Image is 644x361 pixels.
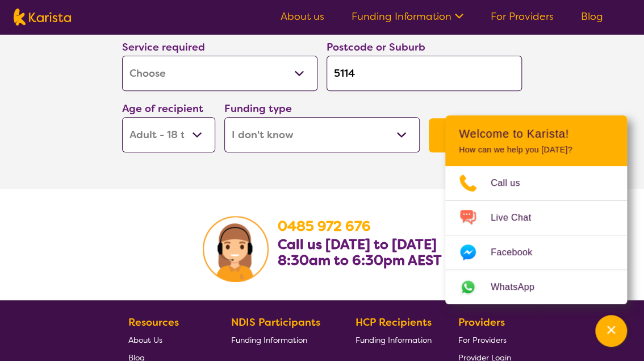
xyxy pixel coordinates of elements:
img: Karista logo [14,9,71,26]
button: Search [429,118,522,152]
a: For Providers [491,10,554,23]
p: How can we help you [DATE]? [459,145,613,155]
b: HCP Recipients [356,316,432,329]
b: Call us [DATE] to [DATE] [278,235,437,254]
h2: Welcome to Karista! [459,127,613,140]
b: Providers [458,316,505,329]
a: For Providers [458,331,511,348]
input: Type [327,56,522,91]
div: Channel Menu [445,115,627,304]
a: 0485 972 676 [278,217,371,235]
a: About us [281,10,324,23]
a: Funding Information [356,331,432,348]
a: Funding Information [352,10,463,23]
label: Age of recipient [122,102,203,115]
span: Funding Information [231,335,307,345]
b: 8:30am to 6:30pm AEST [278,251,442,269]
span: Call us [491,175,534,192]
a: Funding Information [231,331,329,348]
span: For Providers [458,335,507,345]
label: Postcode or Suburb [327,40,425,54]
a: About Us [128,331,204,348]
span: WhatsApp [491,279,548,296]
a: Blog [581,10,603,23]
span: Funding Information [356,335,432,345]
label: Service required [122,40,205,54]
a: Web link opens in a new tab. [445,270,627,304]
b: Resources [128,316,179,329]
span: Live Chat [491,209,545,226]
button: Channel Menu [595,315,627,347]
img: Karista Client Service [203,216,269,282]
b: NDIS Participants [231,316,320,329]
span: About Us [128,335,162,345]
span: Facebook [491,244,546,261]
ul: Choose channel [445,166,627,304]
label: Funding type [224,102,292,115]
